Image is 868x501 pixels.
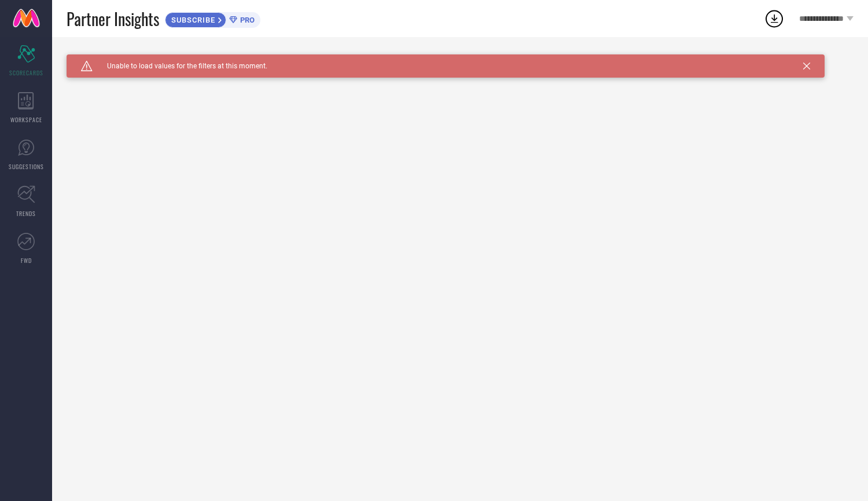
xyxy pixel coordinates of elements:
[16,209,36,218] span: TRENDS
[67,7,159,31] span: Partner Insights
[21,256,32,265] span: FWD
[764,8,785,29] div: Open download list
[67,54,854,64] div: Unable to load filters at this moment. Please try later.
[93,62,267,70] span: Unable to load values for the filters at this moment.
[10,115,42,124] span: WORKSPACE
[9,68,43,77] span: SCORECARDS
[165,9,260,28] a: SUBSCRIBEPRO
[237,16,255,24] span: PRO
[9,162,44,171] span: SUGGESTIONS
[165,16,218,24] span: SUBSCRIBE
